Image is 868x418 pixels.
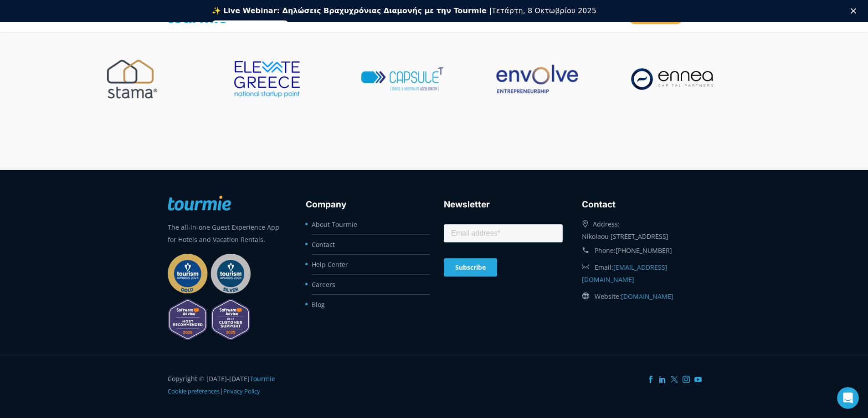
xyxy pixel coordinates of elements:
[168,221,287,246] p: The all-in-one Guest Experience App for Hotels and Vacation Rentals.
[616,246,672,255] a: [PHONE_NUMBER]
[659,376,666,383] a: LinkedIn
[582,259,701,288] div: Email:
[312,280,335,289] a: Careers
[312,260,348,269] a: Help Center
[223,387,260,395] a: Privacy Policy
[683,376,690,383] a: Instagram
[582,242,701,259] div: Phone:
[212,6,492,15] b: ✨ Live Webinar: Δηλώσεις Βραχυχρόνιας Διαμονής με την Tourmie |
[212,20,289,31] a: Εγγραφείτε δωρεάν
[671,376,678,383] a: Twitter
[250,374,275,383] a: Tourmie
[212,6,596,15] div: Τετάρτη, 8 Οκτωβρίου 2025
[837,387,859,409] iframe: Intercom live chat
[621,292,673,301] a: [DOMAIN_NAME]
[168,387,220,395] a: Cookie preferences
[582,288,701,305] div: Website:
[851,8,860,14] div: Κλείσιμο
[694,376,702,383] a: YouTube
[312,240,335,249] a: Contact
[582,198,701,212] h3: Contact
[582,263,668,284] a: [EMAIL_ADDRESS][DOMAIN_NAME]
[306,198,425,212] h3: Company
[312,220,357,229] a: About Tourmie
[444,222,563,282] iframe: Form 0
[582,216,701,242] div: Address: Nikolaou [STREET_ADDRESS]
[444,198,563,212] h3: Newsletter
[312,300,325,309] a: Blog
[168,373,287,398] div: Copyright © [DATE]-[DATE] |
[647,376,654,383] a: Facebook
